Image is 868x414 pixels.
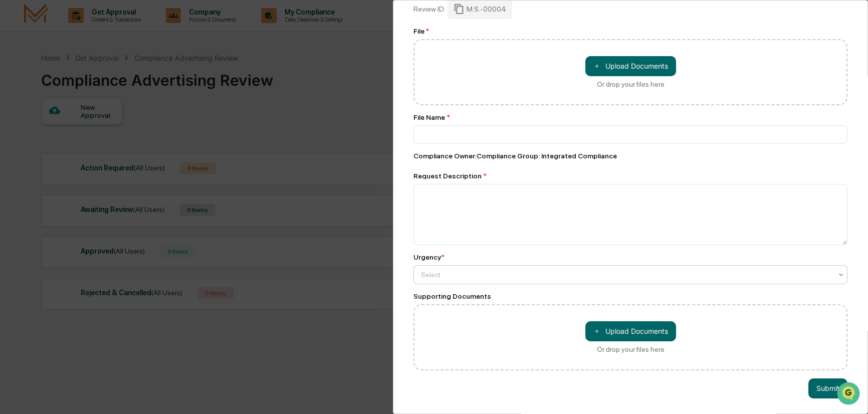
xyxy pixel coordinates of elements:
[413,27,847,35] div: File
[34,86,127,94] div: We're available if you need us!
[585,56,676,76] button: Or drop your files here
[170,79,182,91] button: Start new chat
[597,345,665,353] div: Or drop your files here
[413,113,847,121] div: File Name
[413,152,847,160] div: Compliance Owner : Compliance Group: Integrated Compliance
[585,321,676,341] button: Or drop your files here
[836,381,863,408] iframe: Open customer support
[808,378,847,398] button: Submit
[413,292,847,300] div: Supporting Documents
[20,145,63,155] span: Data Lookup
[413,253,445,261] div: Urgency
[593,61,600,71] span: ＋
[413,5,446,13] div: Review ID:
[10,21,182,37] p: How can we help?
[34,76,164,86] div: Start new chat
[593,326,600,336] span: ＋
[20,126,65,136] span: Preclearance
[83,126,124,136] span: Attestations
[10,127,18,135] div: 🖐️
[73,127,81,135] div: 🗄️
[69,122,128,140] a: 🗄️Attestations
[71,169,121,177] a: Powered byPylon
[597,80,665,88] div: Or drop your files here
[10,76,28,94] img: 1746055101610-c473b297-6a78-478c-a979-82029cc54cd1
[10,146,18,154] div: 🔎
[100,169,121,177] span: Pylon
[6,141,67,159] a: 🔎Data Lookup
[6,122,69,140] a: 🖐️Preclearance
[413,172,847,180] div: Request Description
